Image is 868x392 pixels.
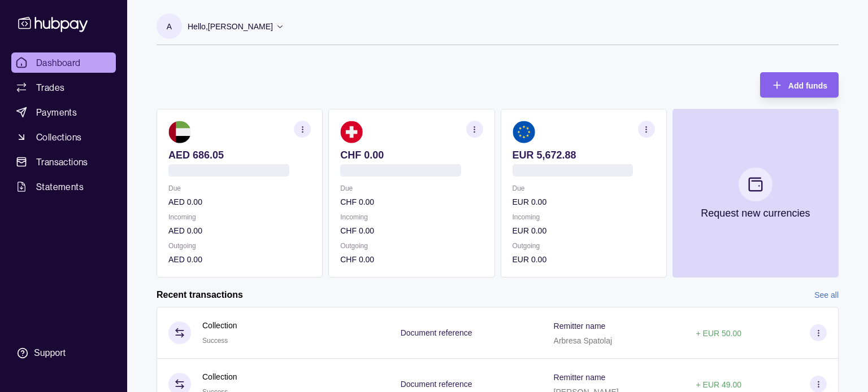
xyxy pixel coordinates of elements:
[36,56,81,69] span: Dashboard
[513,149,655,161] p: EUR 5,672.88
[168,224,311,237] p: AED 0.00
[168,149,311,161] p: AED 686.05
[701,207,810,219] p: Request new currencies
[36,105,77,119] span: Payments
[554,373,606,382] p: Remitter name
[554,321,606,331] p: Remitter name
[696,380,741,389] p: + EUR 49.00
[513,211,655,223] p: Incoming
[202,371,237,383] p: Collection
[760,72,839,98] button: Add funds
[696,329,741,338] p: + EUR 50.00
[36,155,88,169] span: Transactions
[11,52,116,73] a: Dashboard
[814,289,839,301] a: See all
[672,109,839,278] button: Request new currencies
[401,328,472,337] p: Document reference
[188,20,273,33] p: Hello, [PERSON_NAME]
[202,337,228,345] span: Success
[340,196,483,208] p: CHF 0.00
[167,20,172,33] p: A
[34,347,66,359] div: Support
[340,211,483,223] p: Incoming
[513,240,655,252] p: Outgoing
[513,182,655,195] p: Due
[11,152,116,172] a: Transactions
[340,240,483,252] p: Outgoing
[168,121,191,143] img: ae
[513,196,655,208] p: EUR 0.00
[340,253,483,266] p: CHF 0.00
[340,121,363,143] img: ch
[340,182,483,195] p: Due
[157,289,243,301] h2: Recent transactions
[168,240,311,252] p: Outgoing
[168,253,311,266] p: AED 0.00
[554,336,613,345] p: Arbresa Spatolaj
[168,182,311,195] p: Due
[340,149,483,161] p: CHF 0.00
[401,380,472,389] p: Document reference
[11,102,116,122] a: Payments
[11,127,116,147] a: Collections
[36,180,84,193] span: Statements
[168,196,311,208] p: AED 0.00
[11,177,116,197] a: Statements
[168,211,311,223] p: Incoming
[36,130,81,144] span: Collections
[513,253,655,266] p: EUR 0.00
[788,81,827,90] span: Add funds
[202,319,237,332] p: Collection
[11,77,116,98] a: Trades
[513,121,535,143] img: eu
[36,81,64,94] span: Trades
[513,224,655,237] p: EUR 0.00
[340,224,483,237] p: CHF 0.00
[11,341,116,365] a: Support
